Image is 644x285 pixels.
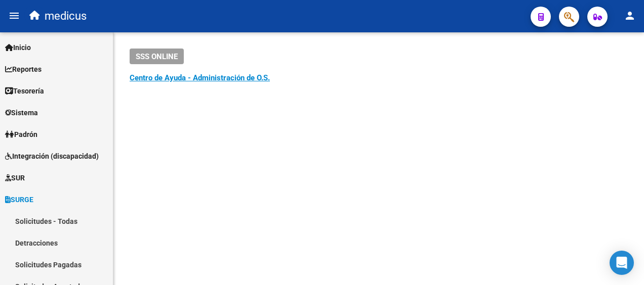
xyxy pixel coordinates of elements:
[5,85,44,97] span: Tesorería
[5,107,38,118] span: Sistema
[5,129,37,140] span: Padrón
[130,49,184,64] button: SSS ONLINE
[624,10,636,22] mat-icon: person
[5,42,31,53] span: Inicio
[610,251,634,275] div: Open Intercom Messenger
[5,194,33,205] span: SURGE
[8,10,20,22] mat-icon: menu
[136,52,178,61] span: SSS ONLINE
[45,5,87,27] span: medicus
[5,172,25,183] span: SUR
[5,64,42,75] span: Reportes
[5,151,99,162] span: Integración (discapacidad)
[130,73,270,82] a: Centro de Ayuda - Administración de O.S.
